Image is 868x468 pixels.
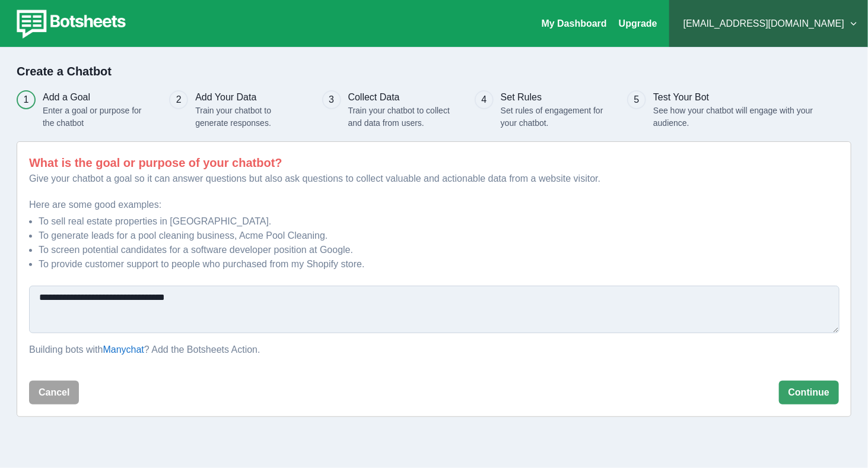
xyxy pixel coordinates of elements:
[9,7,129,40] img: botsheets-logo.png
[542,18,607,29] a: My Dashboard
[39,229,839,243] li: To generate leads for a pool cleaning business, Acme Pool Cleaning.
[779,381,839,404] button: Continue
[29,343,839,357] p: Building bots with ? Add the Botsheets Action.
[329,93,334,107] div: 3
[43,90,150,105] h3: Add a Goal
[501,90,608,105] h3: Set Rules
[24,93,29,107] div: 1
[653,105,821,129] p: See how your chatbot will engage with your audience.
[39,257,839,271] li: To provide customer support to people who purchased from my Shopify store.
[348,105,456,129] p: Train your chatbot to collect and data from users.
[634,93,640,107] div: 5
[43,105,150,129] p: Enter a goal or purpose for the chatbot
[653,90,821,105] h3: Test Your Bot
[195,90,303,105] h3: Add Your Data
[29,198,839,212] p: Here are some good examples:
[29,172,839,186] p: Give your chatbot a goal so it can answer questions but also ask questions to collect valuable an...
[17,64,851,78] h2: Create a Chatbot
[39,243,839,257] li: To screen potential candidates for a software developer position at Google.
[481,93,487,107] div: 4
[619,18,657,29] a: Upgrade
[29,381,79,404] button: Cancel
[195,105,303,129] p: Train your chatbot to generate responses.
[103,344,144,355] a: Manychat
[501,105,608,129] p: Set rules of engagement for your chatbot.
[348,90,456,105] h3: Collect Data
[29,154,839,172] p: What is the goal or purpose of your chatbot?
[679,12,859,36] button: [EMAIL_ADDRESS][DOMAIN_NAME]
[39,214,839,229] li: To sell real estate properties in [GEOGRAPHIC_DATA].
[17,90,851,129] div: Progress
[176,93,182,107] div: 2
